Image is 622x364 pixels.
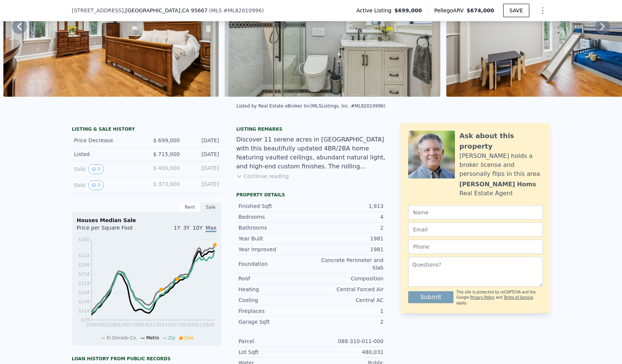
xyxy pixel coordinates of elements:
[311,235,384,242] div: 1981
[466,7,494,13] span: $674,000
[459,180,536,189] div: [PERSON_NAME] Homs
[121,322,133,327] tspan: 2007
[311,296,384,304] div: Central AC
[238,213,311,221] div: Bedrooms
[311,307,384,315] div: 1
[236,172,289,180] button: Continue reading
[183,225,190,231] span: 3Y
[237,103,386,109] div: Listed by Real Estate eBroker Inc (MLSListings, Inc. #ML82010996)
[74,164,141,174] div: Sold
[153,151,180,157] span: $ 715,000
[186,150,219,158] div: [DATE]
[408,205,543,220] input: Name
[504,295,533,299] a: Terms of Service
[184,335,194,340] span: Sale
[179,202,200,212] div: Rent
[203,322,214,327] tspan: 2024
[459,131,543,152] div: Ask about this property
[153,165,180,171] span: $ 450,000
[236,126,386,132] div: Listing remarks
[98,322,109,327] tspan: 2002
[238,275,311,282] div: Roof
[156,322,167,327] tspan: 2014
[109,322,121,327] tspan: 2004
[88,180,104,190] button: View historical data
[311,286,384,293] div: Central Forced Air
[77,224,147,236] div: Price per Square Foot
[238,307,311,315] div: Fireplaces
[78,237,90,242] tspan: $385
[470,295,495,299] a: Privacy Policy
[236,135,386,171] div: Discover 11 serene acres in [GEOGRAPHIC_DATA] with this beautifully updated 4BR/2BA home featurin...
[193,225,203,231] span: 10Y
[200,202,221,212] div: Sale
[238,318,311,326] div: Garage Sqft
[153,137,180,143] span: $ 699,000
[78,253,90,258] tspan: $324
[311,337,384,345] div: 088-310-011-000
[535,3,550,18] button: Show Options
[311,318,384,326] div: 2
[408,223,543,237] input: Email
[81,318,90,323] tspan: $79
[408,240,543,254] input: Phone
[311,202,384,210] div: 1,913
[78,290,90,295] tspan: $184
[459,189,513,198] div: Real Estate Agent
[107,335,137,340] span: El Dorado Co.
[236,192,386,198] div: Property details
[394,7,422,14] span: $699,000
[86,322,98,327] tspan: 2000
[74,137,141,144] div: Price Decrease
[153,181,180,187] span: $ 373,000
[124,7,207,14] span: , [GEOGRAPHIC_DATA]
[133,322,144,327] tspan: 2009
[408,291,453,303] button: Submit
[238,348,311,356] div: Lot Sqft
[78,308,90,314] tspan: $114
[72,126,221,134] div: LISTING & SALE HISTORY
[311,256,384,271] div: Concrete Perimeter and Slab
[238,286,311,293] div: Heating
[144,322,156,327] tspan: 2012
[434,7,467,14] span: Pellego ARV
[456,290,543,306] div: This site is protected by reCAPTCHA and the Google and apply.
[238,296,311,304] div: Cooling
[311,348,384,356] div: 480,031
[186,164,219,174] div: [DATE]
[191,322,203,327] tspan: 2021
[224,7,262,13] span: # ML82010996
[146,335,159,340] span: Metro
[459,152,543,178] div: [PERSON_NAME] holds a broker license and personally flips in this area
[503,4,529,17] button: SAVE
[311,246,384,253] div: 1981
[88,164,104,174] button: View historical data
[168,335,175,340] span: Zip
[72,356,221,362] div: Loan history from public records
[186,137,219,144] div: [DATE]
[238,235,311,242] div: Year Built
[77,217,216,224] div: Houses Median Sale
[356,7,394,14] span: Active Listing
[238,337,311,345] div: Parcel
[238,246,311,253] div: Year Improved
[78,281,90,286] tspan: $219
[238,224,311,231] div: Bathrooms
[311,224,384,231] div: 2
[78,299,90,304] tspan: $149
[311,275,384,282] div: Composition
[186,180,219,190] div: [DATE]
[211,7,222,13] span: MLS
[74,180,141,190] div: Sold
[311,213,384,221] div: 4
[74,150,141,158] div: Listed
[180,7,207,13] span: , CA 95667
[209,7,264,14] div: ( )
[72,7,124,14] span: [STREET_ADDRESS]
[174,225,180,231] span: 1Y
[238,260,311,268] div: Foundation
[238,202,311,210] div: Finished Sqft
[179,322,191,327] tspan: 2019
[168,322,179,327] tspan: 2017
[78,271,90,277] tspan: $254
